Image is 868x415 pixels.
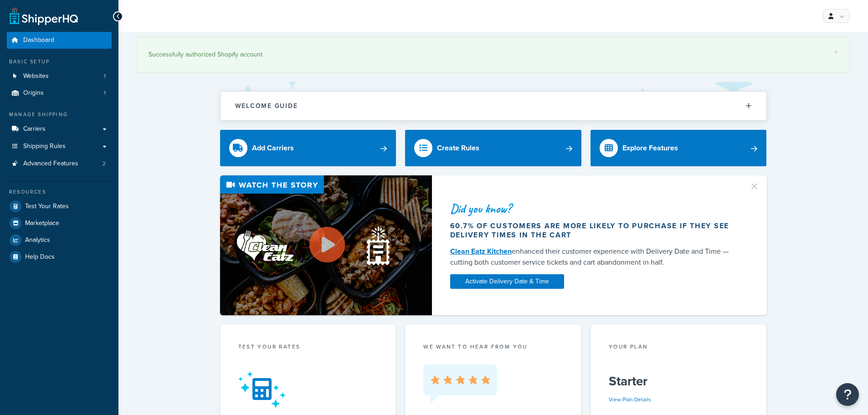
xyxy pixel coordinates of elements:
[104,72,106,80] span: 1
[7,68,112,85] a: Websites1
[423,343,563,351] p: we want to hear from you
[252,142,294,154] div: Add Carriers
[25,220,59,227] span: Marketplace
[235,102,298,109] h2: Welcome Guide
[23,143,66,150] span: Shipping Rules
[7,121,112,138] a: Carriers
[23,160,78,168] span: Advanced Features
[622,142,678,154] div: Explore Features
[149,48,838,61] div: Successfully authorized Shopify account
[834,48,838,56] a: ×
[25,253,55,261] span: Help Docs
[450,274,564,289] a: Activate Delivery Date & Time
[7,111,112,118] div: Manage Shipping
[220,130,396,166] a: Add Carriers
[103,160,106,168] span: 2
[104,89,106,97] span: 1
[7,58,112,66] div: Basic Setup
[221,92,766,120] button: Welcome Guide
[405,130,581,166] a: Create Rules
[7,85,112,102] a: Origins1
[7,138,112,155] a: Shipping Rules
[23,125,46,133] span: Carriers
[450,246,512,256] a: Clean Eatz Kitchen
[7,85,112,102] li: Origins
[23,36,54,44] span: Dashboard
[23,89,44,97] span: Origins
[7,249,112,265] a: Help Docs
[7,232,112,248] a: Analytics
[609,374,749,389] h5: Starter
[609,395,651,404] a: View Plan Details
[7,155,112,172] li: Advanced Features
[450,202,738,215] div: Did you know?
[836,383,859,406] button: Open Resource Center
[238,343,378,353] div: Test your rates
[591,130,767,166] a: Explore Features
[7,68,112,85] li: Websites
[7,188,112,196] div: Resources
[437,142,479,154] div: Create Rules
[450,246,738,268] div: enhanced their customer experience with Delivery Date and Time — cutting both customer service ti...
[25,236,50,244] span: Analytics
[220,175,432,315] img: Video thumbnail
[7,32,112,49] a: Dashboard
[7,198,112,215] a: Test Your Rates
[609,343,749,353] div: Your Plan
[25,203,69,210] span: Test Your Rates
[7,215,112,231] a: Marketplace
[7,155,112,172] a: Advanced Features2
[23,72,49,80] span: Websites
[450,221,738,240] div: 60.7% of customers are more likely to purchase if they see delivery times in the cart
